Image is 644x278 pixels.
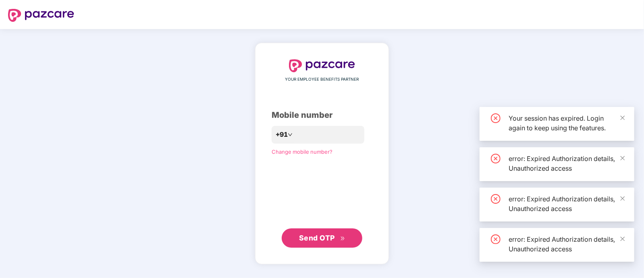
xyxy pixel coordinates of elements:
span: double-right [340,236,345,241]
button: Send OTPdouble-right [282,228,362,248]
span: close [620,236,625,242]
span: close [620,196,625,201]
span: down [288,132,293,137]
span: YOUR EMPLOYEE BENEFITS PARTNER [285,76,359,83]
a: Change mobile number? [272,148,332,155]
div: error: Expired Authorization details, Unauthorized access [509,194,625,213]
span: close-circle [491,154,501,163]
span: close [620,115,625,121]
div: error: Expired Authorization details, Unauthorized access [509,234,625,254]
img: logo [8,9,74,22]
div: Your session has expired. Login again to keep using the features. [509,113,625,133]
span: close-circle [491,234,501,244]
span: Send OTP [299,234,335,242]
div: Mobile number [272,109,372,121]
span: +91 [276,130,288,140]
img: logo [289,59,355,72]
span: close-circle [491,113,501,123]
span: close-circle [491,194,501,204]
span: close [620,155,625,161]
div: error: Expired Authorization details, Unauthorized access [509,154,625,173]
